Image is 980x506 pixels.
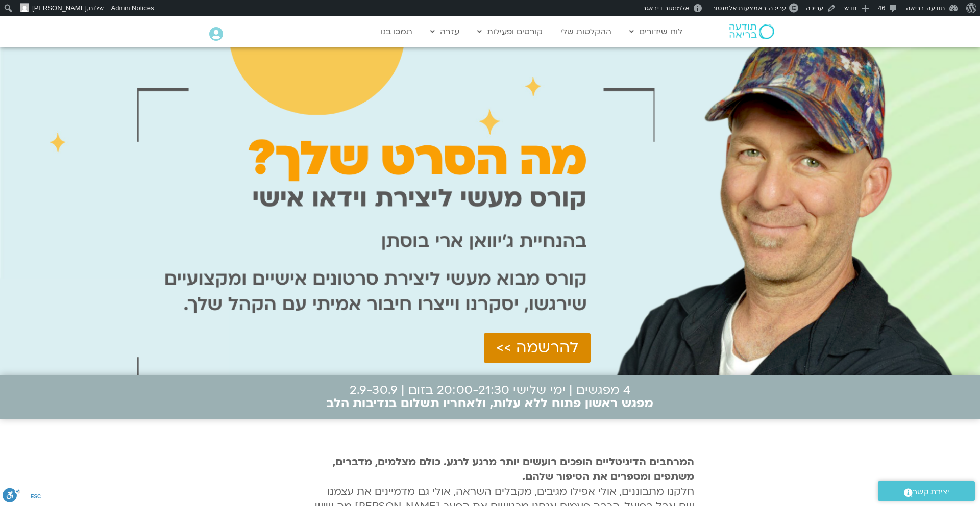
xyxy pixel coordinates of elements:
a: יצירת קשר [878,481,975,501]
a: ההקלטות שלי [555,22,617,41]
p: 4 מפגשים | ימי שלישי 20:00-21:30 בזום | 2.9-30.9 [326,387,653,393]
a: קורסים ופעילות [472,22,548,41]
span: יצירת קשר [913,485,949,499]
span: [PERSON_NAME] [32,4,87,12]
a: עזרה [425,22,464,41]
a: להרשמה >> [484,333,591,363]
img: תודעה בריאה [729,24,774,39]
a: תמכו בנו [376,22,418,41]
b: מפגש ראשון פתוח ללא עלות, ולאחריו תשלום בנדיבות הלב [326,395,653,412]
strong: המרחבים הדיגיטליים הופכים רועשים יותר מרגע לרגע. כולם מצלמים, מדברים, משתפים ומספרים את הסיפור שלהם. [333,455,694,484]
span: להרשמה >> [496,339,578,357]
a: לוח שידורים [624,22,688,41]
span: עריכה באמצעות אלמנטור [712,4,786,12]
